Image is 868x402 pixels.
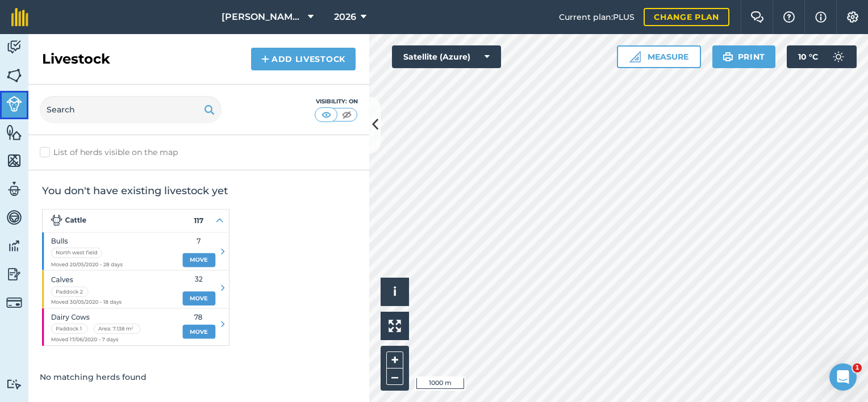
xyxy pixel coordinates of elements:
span: [PERSON_NAME] (Brownings) Limited [222,10,303,24]
img: svg+xml;base64,PD94bWwgdmVyc2lvbj0iMS4wIiBlbmNvZGluZz0idXRmLTgiPz4KPCEtLSBHZW5lcmF0b3I6IEFkb2JlIE... [827,45,850,68]
label: List of herds visible on the map [40,146,358,158]
img: A question mark icon [782,11,796,23]
img: svg+xml;base64,PD94bWwgdmVyc2lvbj0iMS4wIiBlbmNvZGluZz0idXRmLTgiPz4KPCEtLSBHZW5lcmF0b3I6IEFkb2JlIE... [6,209,22,226]
img: svg+xml;base64,PD94bWwgdmVyc2lvbj0iMS4wIiBlbmNvZGluZz0idXRmLTgiPz4KPCEtLSBHZW5lcmF0b3I6IEFkb2JlIE... [6,39,22,56]
img: svg+xml;base64,PD94bWwgdmVyc2lvbj0iMS4wIiBlbmNvZGluZz0idXRmLTgiPz4KPCEtLSBHZW5lcmF0b3I6IEFkb2JlIE... [6,295,22,311]
img: svg+xml;base64,PD94bWwgdmVyc2lvbj0iMS4wIiBlbmNvZGluZz0idXRmLTgiPz4KPCEtLSBHZW5lcmF0b3I6IEFkb2JlIE... [6,266,22,283]
h2: You don't have existing livestock yet [42,184,356,198]
span: 1 [853,363,862,372]
button: i [381,278,409,306]
a: Change plan [644,8,729,26]
span: i [393,284,397,299]
img: Four arrows, one pointing top left, one top right, one bottom right and the last bottom left [389,320,401,332]
img: svg+xml;base64,PD94bWwgdmVyc2lvbj0iMS4wIiBlbmNvZGluZz0idXRmLTgiPz4KPCEtLSBHZW5lcmF0b3I6IEFkb2JlIE... [6,379,22,390]
img: svg+xml;base64,PD94bWwgdmVyc2lvbj0iMS4wIiBlbmNvZGluZz0idXRmLTgiPz4KPCEtLSBHZW5lcmF0b3I6IEFkb2JlIE... [6,237,22,254]
img: svg+xml;base64,PHN2ZyB4bWxucz0iaHR0cDovL3d3dy53My5vcmcvMjAwMC9zdmciIHdpZHRoPSI1NiIgaGVpZ2h0PSI2MC... [6,124,22,141]
iframe: Intercom live chat [829,363,857,391]
img: svg+xml;base64,PHN2ZyB4bWxucz0iaHR0cDovL3d3dy53My5vcmcvMjAwMC9zdmciIHdpZHRoPSIxNCIgaGVpZ2h0PSIyNC... [261,52,269,66]
img: Ruler icon [629,51,641,62]
img: Two speech bubbles overlapping with the left bubble in the forefront [750,11,764,23]
div: Visibility: On [315,97,358,106]
span: 2026 [334,10,356,24]
h2: Livestock [42,50,110,68]
input: Search [40,96,222,123]
img: svg+xml;base64,PHN2ZyB4bWxucz0iaHR0cDovL3d3dy53My5vcmcvMjAwMC9zdmciIHdpZHRoPSI1MCIgaGVpZ2h0PSI0MC... [319,109,333,120]
button: 10 °C [787,45,857,68]
span: 10 ° C [798,45,818,68]
span: Current plan : PLUS [559,11,635,23]
button: Satellite (Azure) [392,45,501,68]
div: No matching herds found [28,359,369,395]
img: svg+xml;base64,PHN2ZyB4bWxucz0iaHR0cDovL3d3dy53My5vcmcvMjAwMC9zdmciIHdpZHRoPSI1NiIgaGVpZ2h0PSI2MC... [6,67,22,84]
img: svg+xml;base64,PD94bWwgdmVyc2lvbj0iMS4wIiBlbmNvZGluZz0idXRmLTgiPz4KPCEtLSBHZW5lcmF0b3I6IEFkb2JlIE... [6,181,22,198]
img: fieldmargin Logo [11,8,28,26]
img: A cog icon [846,11,859,23]
button: Measure [617,45,701,68]
img: svg+xml;base64,PHN2ZyB4bWxucz0iaHR0cDovL3d3dy53My5vcmcvMjAwMC9zdmciIHdpZHRoPSIxOSIgaGVpZ2h0PSIyNC... [723,50,733,64]
button: Print [712,45,776,68]
img: svg+xml;base64,PHN2ZyB4bWxucz0iaHR0cDovL3d3dy53My5vcmcvMjAwMC9zdmciIHdpZHRoPSIxOSIgaGVpZ2h0PSIyNC... [204,103,215,116]
img: svg+xml;base64,PHN2ZyB4bWxucz0iaHR0cDovL3d3dy53My5vcmcvMjAwMC9zdmciIHdpZHRoPSIxNyIgaGVpZ2h0PSIxNy... [815,10,827,24]
img: svg+xml;base64,PHN2ZyB4bWxucz0iaHR0cDovL3d3dy53My5vcmcvMjAwMC9zdmciIHdpZHRoPSI1MCIgaGVpZ2h0PSI0MC... [340,109,354,120]
button: – [386,368,403,385]
img: svg+xml;base64,PHN2ZyB4bWxucz0iaHR0cDovL3d3dy53My5vcmcvMjAwMC9zdmciIHdpZHRoPSI1NiIgaGVpZ2h0PSI2MC... [6,152,22,169]
button: + [386,351,403,368]
a: Add Livestock [251,48,356,70]
img: svg+xml;base64,PD94bWwgdmVyc2lvbj0iMS4wIiBlbmNvZGluZz0idXRmLTgiPz4KPCEtLSBHZW5lcmF0b3I6IEFkb2JlIE... [6,96,22,112]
